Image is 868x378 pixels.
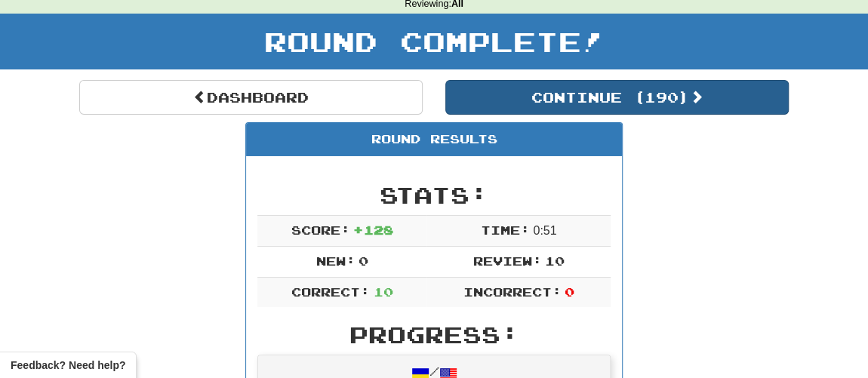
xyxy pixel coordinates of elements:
span: Time: [481,223,530,237]
span: Review: [472,254,541,268]
span: New: [315,254,355,268]
button: Continue (190) [445,80,789,115]
span: + 128 [353,223,392,237]
span: Score: [291,223,350,237]
span: 0 : 51 [533,224,556,237]
span: Open feedback widget [11,358,125,373]
h2: Progress: [257,322,611,347]
span: 0 [359,254,368,268]
span: Incorrect: [463,284,561,299]
span: 10 [545,254,565,268]
a: Dashboard [79,80,423,115]
span: Correct: [291,284,370,299]
span: 10 [373,284,392,299]
h2: Stats: [257,183,611,207]
div: Round Results [246,123,622,156]
h1: Round Complete! [5,26,863,57]
span: 0 [565,284,574,299]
